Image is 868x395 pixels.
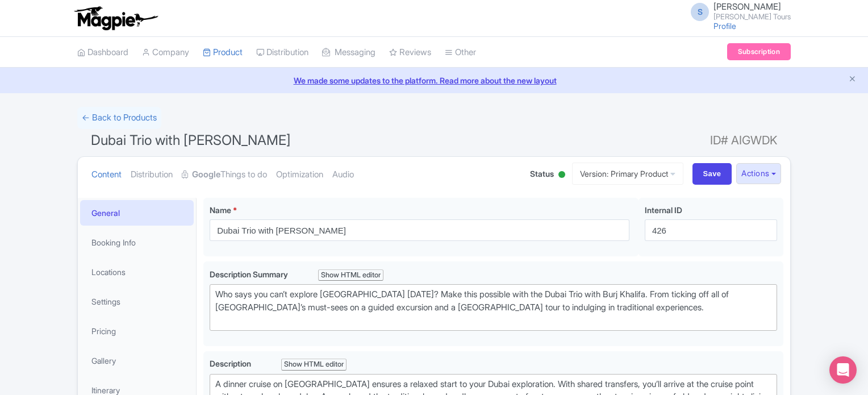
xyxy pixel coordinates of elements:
div: Show HTML editor [281,359,347,371]
a: Version: Primary Product [572,163,683,185]
a: Locations [80,259,194,285]
a: Distribution [256,37,308,68]
span: S [691,3,709,21]
span: Internal ID [645,205,682,215]
a: Reviews [389,37,431,68]
button: Actions [736,163,781,184]
span: ID# AIGWDK [710,129,777,152]
a: General [80,200,194,226]
a: Company [142,37,189,68]
small: [PERSON_NAME] Tours [713,13,791,20]
a: Gallery [80,348,194,373]
a: Other [445,37,476,68]
a: Profile [713,21,736,31]
a: Booking Info [80,230,194,255]
div: Show HTML editor [318,269,383,281]
div: Who says you can’t explore [GEOGRAPHIC_DATA] [DATE]? Make this possible with the Dubai Trio with ... [215,288,771,327]
a: Distribution [131,157,173,193]
a: S [PERSON_NAME] [PERSON_NAME] Tours [684,2,791,20]
a: Messaging [322,37,375,68]
span: Status [530,168,554,180]
span: [PERSON_NAME] [713,1,781,12]
a: GoogleThings to do [182,157,267,193]
a: Content [91,157,122,193]
input: Save [692,163,732,185]
a: Subscription [727,43,791,60]
img: logo-ab69f6fb50320c5b225c76a69d11143b.png [72,6,160,31]
span: Dubai Trio with [PERSON_NAME] [91,132,291,148]
a: Product [203,37,243,68]
a: Settings [80,289,194,314]
a: We made some updates to the platform. Read more about the new layout [7,74,861,86]
div: Active [556,167,567,184]
button: Close announcement [848,73,857,86]
span: Description Summary [210,269,290,279]
a: Optimization [276,157,323,193]
a: Pricing [80,318,194,344]
a: ← Back to Products [77,107,161,129]
a: Dashboard [77,37,128,68]
div: Open Intercom Messenger [829,356,857,384]
span: Name [210,205,231,215]
a: Audio [332,157,354,193]
strong: Google [192,168,220,181]
span: Description [210,359,253,368]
